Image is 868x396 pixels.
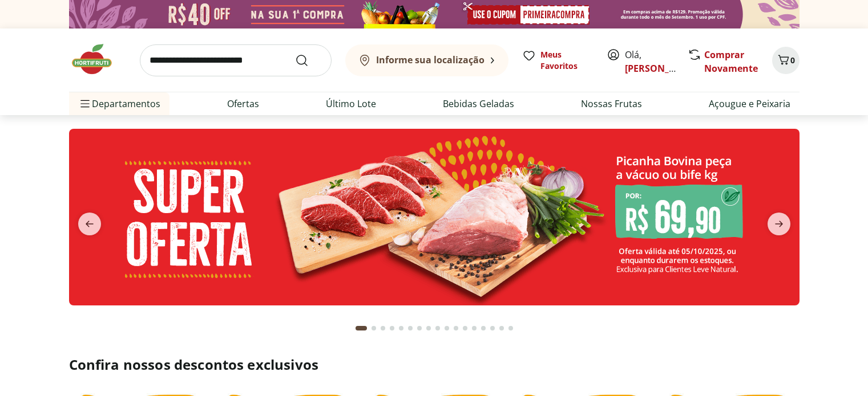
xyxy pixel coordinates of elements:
[451,315,461,342] button: Go to page 11 from fs-carousel
[758,213,800,235] button: next
[378,315,387,342] button: Go to page 3 from fs-carousel
[704,48,758,75] a: Comprar Novamente
[433,315,442,342] button: Go to page 9 from fs-carousel
[227,97,259,111] a: Ofertas
[69,356,800,374] h2: Confira nossos descontos exclusivos
[376,54,485,66] b: Informe sua localização
[78,90,160,117] span: Departamentos
[488,315,497,342] button: Go to page 15 from fs-carousel
[522,49,593,72] a: Meus Favoritos
[345,44,508,76] button: Informe sua localização
[540,49,593,72] span: Meus Favoritos
[369,315,378,342] button: Go to page 2 from fs-carousel
[625,62,699,75] a: [PERSON_NAME]
[353,315,369,342] button: Current page from fs-carousel
[387,315,397,342] button: Go to page 4 from fs-carousel
[397,315,406,342] button: Go to page 5 from fs-carousel
[479,315,488,342] button: Go to page 14 from fs-carousel
[772,47,800,74] button: Carrinho
[69,213,110,235] button: previous
[295,54,322,67] button: Submit Search
[326,97,376,111] a: Último Lote
[709,97,790,111] a: Açougue e Peixaria
[443,97,514,111] a: Bebidas Geladas
[497,315,506,342] button: Go to page 16 from fs-carousel
[470,315,479,342] button: Go to page 13 from fs-carousel
[78,90,92,117] button: Menu
[424,315,433,342] button: Go to page 8 from fs-carousel
[506,315,515,342] button: Go to page 17 from fs-carousel
[69,42,126,76] img: Hortifruti
[140,44,332,76] input: search
[625,48,676,75] span: Olá,
[415,315,424,342] button: Go to page 7 from fs-carousel
[69,129,800,305] img: super oferta
[442,315,451,342] button: Go to page 10 from fs-carousel
[406,315,415,342] button: Go to page 6 from fs-carousel
[790,55,795,66] span: 0
[461,315,470,342] button: Go to page 12 from fs-carousel
[581,97,642,111] a: Nossas Frutas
